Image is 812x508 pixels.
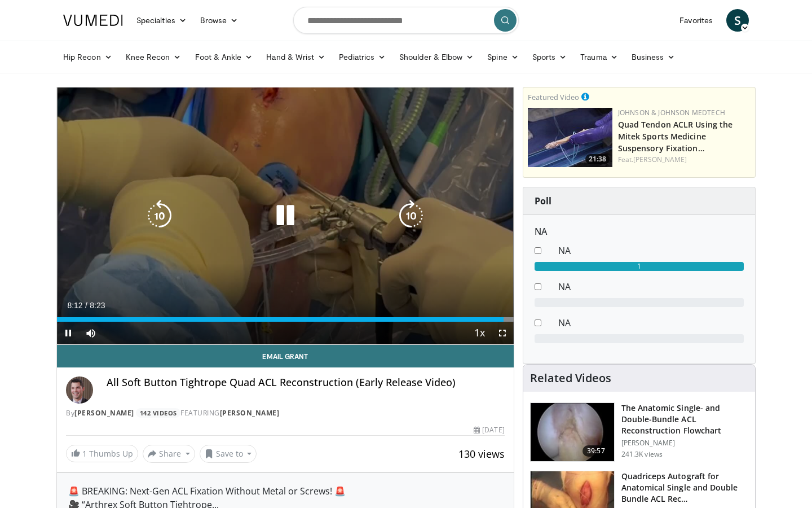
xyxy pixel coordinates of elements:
[469,322,491,344] button: Playback Rate
[193,9,245,32] a: Browse
[550,280,752,294] dd: NA
[458,447,505,461] span: 130 views
[673,9,720,32] a: Favorites
[633,155,687,164] a: [PERSON_NAME]
[90,301,105,310] span: 8:23
[220,408,280,418] a: [PERSON_NAME]
[66,408,505,418] div: By FEATURING
[259,46,332,68] a: Hand & Wrist
[82,448,87,459] span: 1
[550,244,752,257] dd: NA
[57,345,514,367] a: Email Grant
[530,371,611,385] h4: Related Videos
[621,439,748,448] p: [PERSON_NAME]
[66,445,138,462] a: 1 Thumbs Up
[56,46,119,68] a: Hip Recon
[726,9,749,32] a: S
[119,46,188,68] a: Knee Recon
[585,154,610,164] span: 21:38
[66,376,93,404] img: Avatar
[535,226,744,237] h6: NA
[550,316,752,330] dd: NA
[582,445,610,457] span: 39:57
[573,46,625,68] a: Trauma
[74,408,134,418] a: [PERSON_NAME]
[530,402,748,462] a: 39:57 The Anatomic Single- and Double-Bundle ACL Reconstruction Flowchart [PERSON_NAME] 241.3K views
[392,46,480,68] a: Shoulder & Elbow
[57,87,514,345] video-js: Video Player
[535,262,744,271] div: 1
[618,108,725,117] a: Johnson & Johnson MedTech
[526,46,574,68] a: Sports
[528,108,612,167] a: 21:38
[621,402,748,436] h3: The Anatomic Single- and Double-Bundle ACL Reconstruction Flowchart
[80,322,102,344] button: Mute
[618,155,751,165] div: Feat.
[474,425,504,435] div: [DATE]
[143,445,195,463] button: Share
[85,301,87,310] span: /
[535,195,551,207] strong: Poll
[621,471,748,505] h3: Quadriceps Autograft for Anatomical Single and Double Bundle ACL Rec…
[67,301,82,310] span: 8:12
[130,9,193,32] a: Specialties
[621,450,663,459] p: 241.3K views
[491,322,514,344] button: Fullscreen
[332,46,392,68] a: Pediatrics
[528,92,579,102] small: Featured Video
[188,46,260,68] a: Foot & Ankle
[531,403,614,462] img: Fu_0_3.png.150x105_q85_crop-smart_upscale.jpg
[200,445,257,463] button: Save to
[618,119,733,154] a: Quad Tendon ACLR Using the Mitek Sports Medicine Suspensory Fixation…
[57,317,514,322] div: Progress Bar
[107,376,505,389] h4: All Soft Button Tightrope Quad ACL Reconstruction (Early Release Video)
[625,46,682,68] a: Business
[57,322,80,344] button: Pause
[480,46,525,68] a: Spine
[63,15,123,26] img: VuMedi Logo
[136,408,180,418] a: 142 Videos
[528,108,612,167] img: b78fd9da-dc16-4fd1-a89d-538d899827f1.150x105_q85_crop-smart_upscale.jpg
[293,7,519,34] input: Search topics, interventions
